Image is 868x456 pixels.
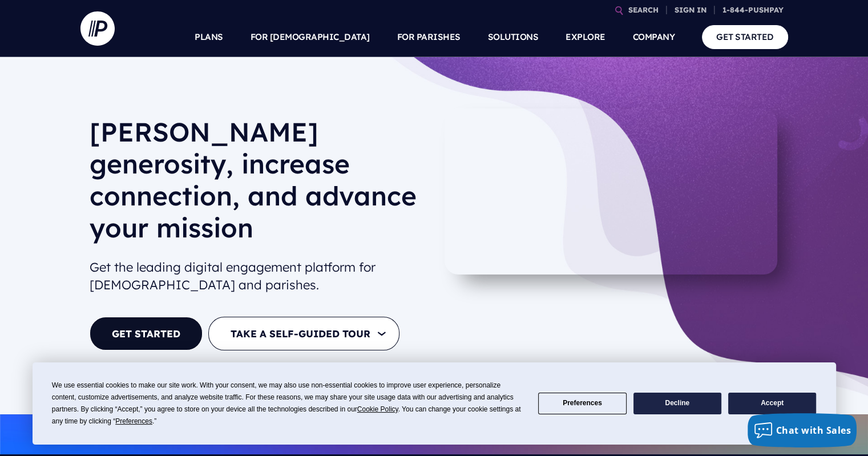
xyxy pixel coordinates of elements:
a: FOR [DEMOGRAPHIC_DATA] [251,17,370,57]
a: FOR PARISHES [397,17,461,57]
a: PLANS [195,17,223,57]
a: GET STARTED [90,317,203,350]
h1: [PERSON_NAME] generosity, increase connection, and advance your mission [90,116,425,253]
button: TAKE A SELF-GUIDED TOUR [208,317,399,350]
button: Chat with Sales [748,413,857,447]
div: We use essential cookies to make our site work. With your consent, we may also use non-essential ... [52,380,524,427]
a: SOLUTIONS [488,17,539,57]
button: Accept [728,393,816,415]
div: Cookie Consent Prompt [33,362,836,445]
a: COMPANY [633,17,675,57]
span: Preferences [115,417,152,425]
button: Decline [633,393,721,415]
span: Chat with Sales [776,424,851,437]
a: GET STARTED [702,25,788,49]
a: EXPLORE [566,17,605,57]
span: Cookie Policy [357,405,398,413]
h2: Get the leading digital engagement platform for [DEMOGRAPHIC_DATA] and parishes. [90,254,425,298]
button: Preferences [538,393,626,415]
